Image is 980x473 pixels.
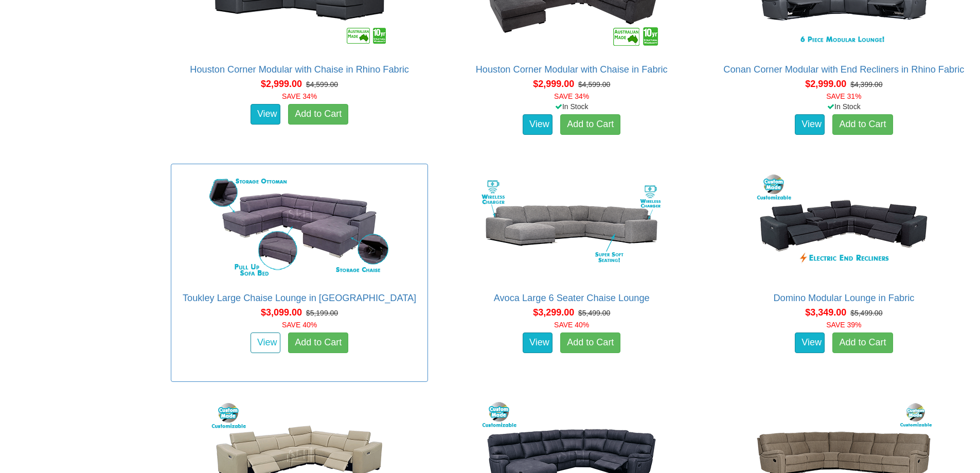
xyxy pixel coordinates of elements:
a: View [251,104,280,125]
a: View [795,332,825,353]
del: $5,199.00 [306,309,338,317]
span: $2,999.00 [261,79,302,89]
a: Add to Cart [560,332,620,353]
span: $3,299.00 [533,307,574,318]
font: SAVE 34% [554,92,589,100]
img: Toukley Large Chaise Lounge in Fabric [207,169,392,283]
img: Avoca Large 6 Seater Chaise Lounge [479,169,664,283]
a: View [523,332,553,353]
a: Add to Cart [832,332,893,353]
span: $2,999.00 [533,79,574,89]
del: $5,499.00 [578,309,610,317]
font: SAVE 39% [826,321,861,329]
del: $4,599.00 [578,80,610,89]
a: Houston Corner Modular with Chaise in Rhino Fabric [190,64,409,75]
span: $3,349.00 [805,307,846,318]
a: Add to Cart [560,114,620,135]
a: Add to Cart [832,114,893,135]
span: $3,099.00 [261,307,302,318]
a: Houston Corner Modular with Chaise in Fabric [476,64,668,75]
del: $4,599.00 [306,80,338,89]
span: $2,999.00 [805,79,846,89]
del: $4,399.00 [850,80,882,89]
div: In Stock [441,101,702,112]
a: View [251,332,280,353]
div: In Stock [714,101,974,112]
font: SAVE 40% [282,321,317,329]
a: Avoca Large 6 Seater Chaise Lounge [494,293,650,303]
del: $5,499.00 [850,309,882,317]
a: View [523,114,553,135]
a: Domino Modular Lounge in Fabric [773,293,914,303]
a: View [795,114,825,135]
a: Add to Cart [288,332,348,353]
a: Add to Cart [288,104,348,125]
a: Conan Corner Modular with End Recliners in Rhino Fabric [723,64,964,75]
img: Domino Modular Lounge in Fabric [751,169,936,283]
font: SAVE 31% [826,92,861,100]
font: SAVE 40% [554,321,589,329]
font: SAVE 34% [282,92,317,100]
a: Toukley Large Chaise Lounge in [GEOGRAPHIC_DATA] [183,293,416,303]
